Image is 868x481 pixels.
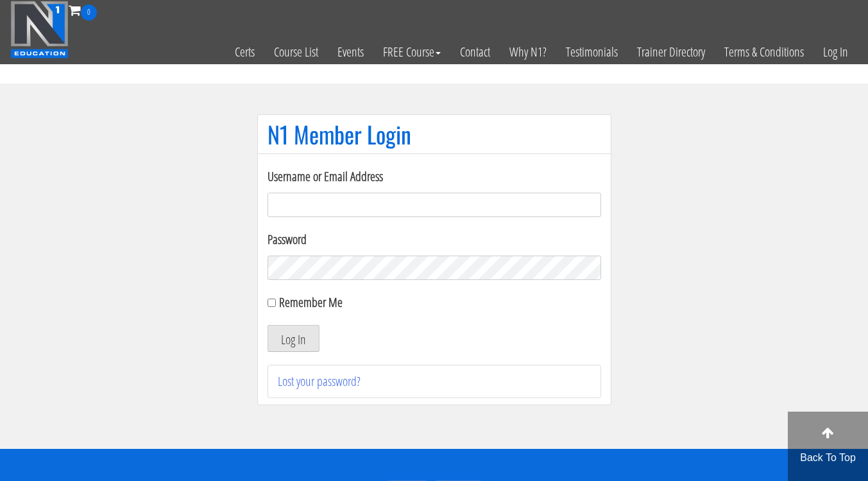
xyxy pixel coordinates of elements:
h1: N1 Member Login [268,121,601,147]
a: Course List [264,21,328,83]
a: Why N1? [500,21,556,83]
a: Lost your password? [278,372,361,390]
a: Trainer Directory [627,21,715,83]
a: Contact [450,21,500,83]
a: FREE Course [373,21,450,83]
button: Log In [268,325,319,352]
a: 0 [69,1,97,19]
label: Username or Email Address [268,167,601,186]
a: Terms & Conditions [715,21,813,83]
a: Testimonials [556,21,627,83]
img: n1-education [10,1,69,58]
label: Remember Me [279,293,343,311]
span: 0 [81,4,97,21]
label: Password [268,230,601,249]
a: Certs [225,21,264,83]
a: Events [328,21,373,83]
a: Log In [813,21,858,83]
